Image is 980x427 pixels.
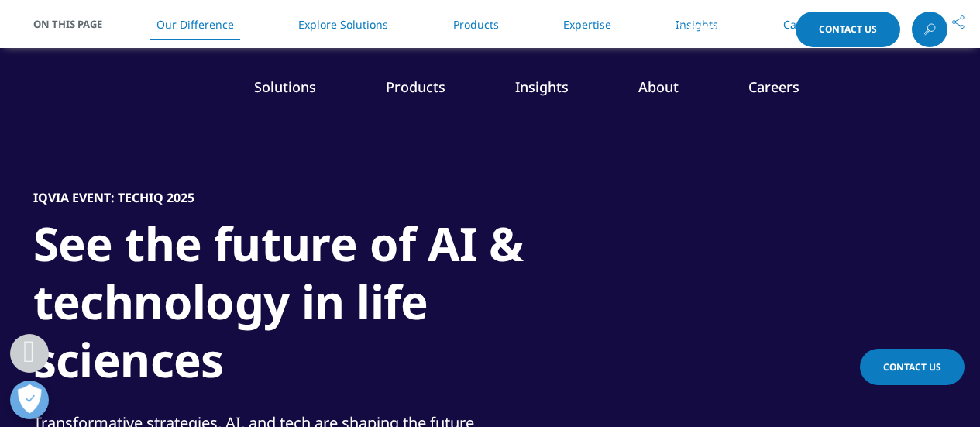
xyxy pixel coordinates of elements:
a: Contact Us [796,12,900,47]
h5: IQVIA Event: TechIQ 2025​ [33,190,194,205]
h1: See the future of AI & technology in life sciences​ [33,215,614,398]
a: Contact Us [860,349,965,385]
nav: Primary [163,54,947,127]
a: Products [386,77,445,96]
span: Contact Us [819,25,877,34]
span: Contact Us [883,360,941,374]
a: Careers [748,77,799,96]
span: Choose a Region [689,23,775,36]
a: Solutions [254,77,316,96]
button: Open Preferences [10,381,49,419]
a: Insights [515,77,569,96]
a: About [638,77,679,96]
